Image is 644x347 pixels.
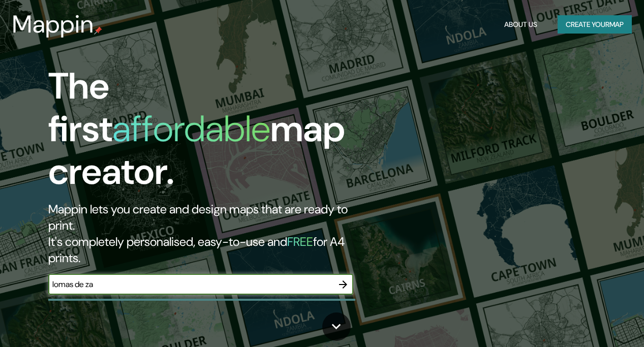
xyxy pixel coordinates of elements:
h3: Mappin [12,10,94,39]
h1: The first map creator. [48,65,371,201]
h1: affordable [112,105,270,152]
img: mappin-pin [94,26,102,35]
button: Create yourmap [558,15,632,34]
h2: Mappin lets you create and design maps that are ready to print. It's completely personalised, eas... [48,201,371,266]
input: Choose your favourite place [48,278,333,290]
button: About Us [500,15,541,34]
h5: FREE [287,234,313,249]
